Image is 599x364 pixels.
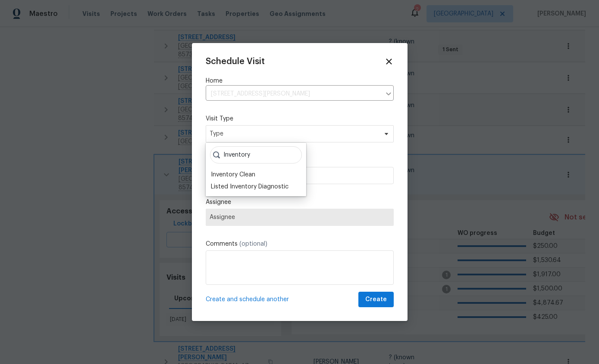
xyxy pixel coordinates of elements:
[365,294,387,305] span: Create
[206,198,394,207] label: Assignee
[384,57,394,66] span: Close
[358,292,394,308] button: Create
[206,114,394,123] label: Visit Type
[206,295,289,304] span: Create and schedule another
[211,182,289,191] div: Listed Inventory Diagnostic
[210,214,390,221] span: Assignee
[206,240,394,248] label: Comments
[239,241,267,247] span: (optional)
[211,170,255,179] div: Inventory Clean
[206,77,394,85] label: Home
[210,130,377,138] span: Type
[206,87,381,101] input: Enter in an address
[206,57,265,66] span: Schedule Visit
